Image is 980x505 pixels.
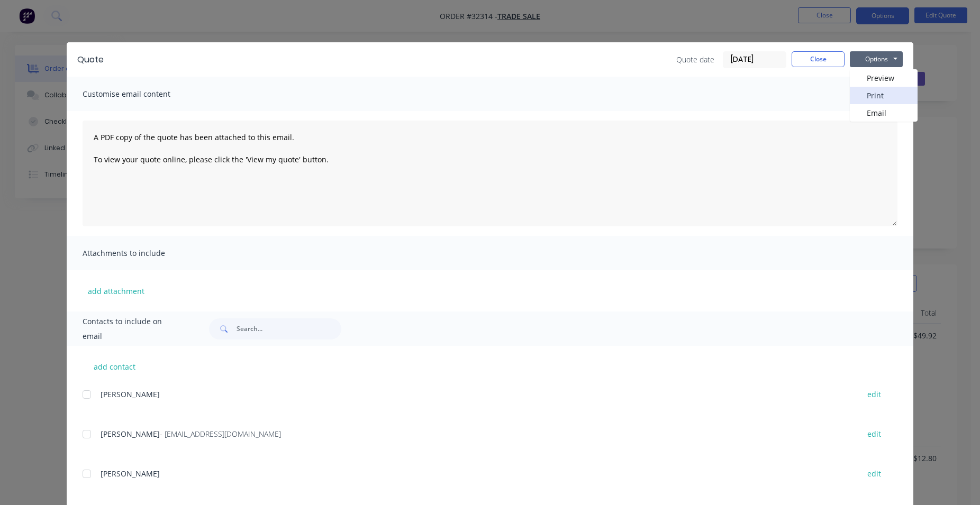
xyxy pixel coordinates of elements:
span: [PERSON_NAME] [101,429,160,439]
input: Search... [237,318,341,339]
button: add contact [83,359,146,374]
button: edit [861,466,887,481]
button: Preview [850,69,918,87]
span: - [EMAIL_ADDRESS][DOMAIN_NAME] [160,429,281,439]
span: Attachments to include [83,246,199,261]
div: Quote [77,53,104,66]
span: Contacts to include on email [83,314,183,344]
textarea: A PDF copy of the quote has been attached to this email. To view your quote online, please click ... [83,121,897,226]
span: Customise email content [83,87,199,102]
button: Print [850,87,918,104]
button: Email [850,104,918,122]
button: Options [850,51,903,67]
button: edit [861,387,887,401]
button: edit [861,427,887,441]
button: Close [792,51,845,67]
span: [PERSON_NAME] [101,469,160,479]
span: [PERSON_NAME] [101,389,160,399]
button: add attachment [83,283,150,299]
span: Quote date [676,54,714,65]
